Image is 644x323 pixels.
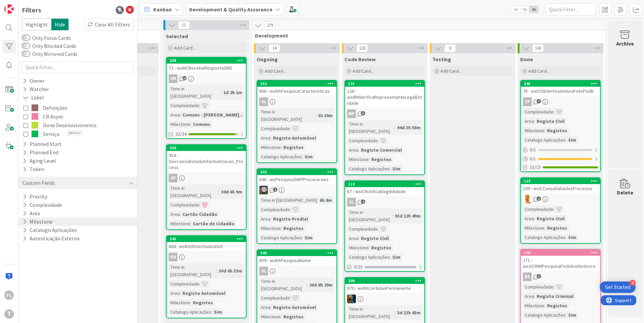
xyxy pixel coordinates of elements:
label: Only Focus Cards [22,34,71,42]
div: Get Started [605,284,630,291]
div: 340 [260,251,336,255]
span: : [180,290,181,297]
span: Default [67,131,83,136]
span: : [566,311,567,319]
img: LS [259,186,268,194]
div: 93d 12h 49m [393,212,422,220]
div: 30d 6h 33m [217,267,244,274]
span: 123 [357,44,368,52]
span: : [534,215,535,222]
span: Hide [51,18,69,30]
div: Catalogo Aplicações [259,153,302,160]
span: : [317,196,318,204]
span: : [302,153,303,160]
button: Done Desenvolvimento [23,121,132,130]
div: 1h 39m [316,112,334,119]
input: Quick Filter... [22,61,134,73]
div: Owner [22,77,45,85]
div: Milestone [259,225,281,232]
div: Area [169,290,180,297]
div: Area [259,215,270,223]
div: Catalogo Aplicações [523,234,566,241]
div: 209870 - wsRACertidaoPermanente [345,278,424,293]
div: JC [345,295,424,303]
span: Selected [166,33,188,39]
span: Highlight [22,18,51,30]
div: 94d 3h 58m [395,124,422,131]
div: 4 [630,280,636,286]
div: Complexidade [169,201,199,209]
b: Development & Quality Assurance [189,6,272,13]
div: 209 [348,278,424,283]
span: Done Desenvolvimento [43,121,97,130]
span: 3x [529,6,538,13]
div: 25872 - wsMCRecebeRespostaSMS [167,58,246,72]
div: 131 [345,81,424,87]
span: : [390,165,391,172]
div: 864 - wsRAObterDadosDUA [167,242,246,251]
div: SL [345,198,424,207]
div: 332 [260,170,336,174]
span: Add Card... [265,68,286,74]
button: Only Mirrored Cards [22,51,30,57]
div: Complexidade [523,206,553,213]
div: Area [523,293,534,300]
div: 258 [167,58,246,64]
span: : [190,299,191,306]
span: 1x [511,6,520,13]
div: Sim [567,234,578,241]
div: Area [523,215,534,222]
div: GN [169,253,177,261]
div: Milestone [259,313,281,320]
div: Watcher [22,85,50,93]
span: : [302,234,303,241]
div: Milestone [523,302,544,309]
span: : [544,302,545,309]
span: Add Card... [440,68,462,74]
div: Milestone [523,127,544,134]
div: 131126 - wsIRNVerificaRepresentanteLegalEntidade [345,81,424,107]
div: T [4,309,14,319]
div: RL [521,195,600,204]
div: Label [22,93,45,102]
div: Milestone [347,244,369,251]
span: 142 [532,44,544,52]
span: Definições [43,103,67,112]
div: 295 [524,81,600,86]
div: Registo Predial [271,215,310,223]
div: Sim [567,136,578,144]
div: AP [169,174,177,182]
div: 112 [348,182,424,186]
span: 2 [361,199,365,204]
img: JC [347,295,356,303]
div: 258 [170,58,246,63]
span: : [307,281,308,289]
div: Area [169,111,180,118]
span: Kanban [153,5,172,13]
span: : [553,206,554,213]
div: Time in [GEOGRAPHIC_DATA] [347,120,394,135]
div: Catalogo Aplicações [523,311,566,319]
div: Custom Fields [22,179,56,187]
img: RL [523,195,532,204]
div: 146 [521,250,600,256]
span: : [394,124,395,131]
span: : [180,111,181,118]
div: 252866 - wsRAPesquisaCaracteristicas [257,81,336,95]
div: Area [169,211,180,218]
div: 30d 6h 9m [219,188,244,195]
div: CP [521,97,600,106]
div: 252 [257,81,336,87]
span: Serviço [43,130,60,138]
span: 0/25 [354,263,363,270]
span: 32/34 [175,131,186,138]
span: : [270,215,271,223]
button: Milestone [22,218,53,226]
div: AP [167,174,246,182]
span: : [190,120,191,128]
div: Archive [616,39,634,48]
button: ServiçoDefault [23,130,132,138]
div: Clear All Filters [84,18,134,30]
div: 146 [524,250,600,255]
span: : [211,308,212,316]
